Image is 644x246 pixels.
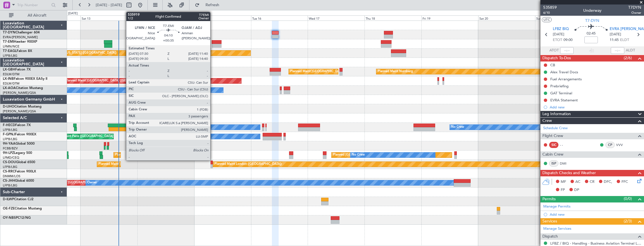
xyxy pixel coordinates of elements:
[624,218,632,224] span: (2/3)
[585,18,599,24] span: T7-DYN
[3,49,32,53] a: T7-EAGLFalcon 8X
[378,67,413,76] div: Planned Maint Nurnberg
[15,13,59,17] span: All Aircraft
[251,15,308,20] div: Tue 16
[628,10,641,15] span: Owner
[542,151,563,158] span: Cabin Crew
[560,142,573,147] div: - -
[550,98,578,102] div: EVRA Statement
[3,179,15,183] span: CS-JHH
[290,67,379,76] div: Planned Maint [GEOGRAPHIC_DATA] ([GEOGRAPHIC_DATA])
[3,35,38,39] a: EVRA/[PERSON_NAME]
[574,187,579,193] span: DP
[3,128,17,132] a: LFPB/LBG
[3,137,17,141] a: LFPB/LBG
[3,151,32,155] a: 9H-LPZLegacy 500
[3,109,36,113] a: [PERSON_NAME]/QSA
[3,86,43,90] a: LX-AOACitation Mustang
[3,86,16,90] span: LX-AOA
[3,174,20,178] a: DNMM/LOS
[620,37,629,43] span: ELDT
[543,10,557,15] span: 6/10
[99,160,187,168] div: Planned Maint [GEOGRAPHIC_DATA] ([GEOGRAPHIC_DATA])
[3,77,14,81] span: LX-INB
[55,132,114,141] div: AOG Maint Paris ([GEOGRAPHIC_DATA])
[3,216,16,220] span: OY-NBS
[3,179,34,183] a: CS-JHHGlobal 6000
[3,161,16,164] span: CS-DOU
[553,32,564,37] span: [DATE]
[621,179,628,185] span: FFC
[560,161,573,166] a: DMI
[3,72,19,76] a: EDLW/DTM
[87,179,97,187] div: Owner
[352,151,365,159] div: No Crew
[177,132,190,141] div: No Crew
[542,233,558,240] span: Dispatch
[553,37,562,43] span: ETOT
[333,151,413,159] div: Planned [GEOGRAPHIC_DATA] ([GEOGRAPHIC_DATA])
[542,55,571,61] span: Dispatch To-Dos
[543,126,568,131] a: Schedule Crew
[610,32,621,37] span: [DATE]
[553,26,569,32] span: LFBZ BIQ
[550,212,641,217] div: Add new
[587,31,596,37] span: 02:45
[549,160,558,167] div: ISP
[3,207,42,210] a: OE-FZECitation Mustang
[3,133,36,136] a: F-GPNJFalcon 900EX
[201,3,224,7] span: Refresh
[550,241,641,246] a: LFBZ / BIQ - Handling - Business Aviation Terminal LFBZ / BIQ
[308,15,365,20] div: Wed 17
[3,198,33,201] a: D-ILWPCitation CJ2
[3,40,37,44] a: T7-EMIHawker 900XP
[624,55,632,61] span: (2/6)
[3,142,15,145] span: 9H-YAA
[549,142,558,148] div: SIC
[3,54,17,58] a: LFPB/LBG
[65,77,154,85] div: Planned Maint [GEOGRAPHIC_DATA] ([GEOGRAPHIC_DATA])
[194,15,251,20] div: Mon 15
[365,15,421,20] div: Thu 18
[421,15,478,20] div: Fri 19
[3,31,15,34] span: T7-DYN
[542,111,571,117] span: Leg Information
[3,142,35,145] a: 9H-YAAGlobal 5000
[3,77,47,81] a: LX-INBFalcon 900EX EASy II
[17,1,50,9] input: Trip Number
[550,105,641,110] div: Add new
[605,142,615,148] div: CP
[3,49,17,53] span: T7-EAGL
[616,142,629,147] a: VVV
[3,170,15,173] span: CS-RRC
[115,151,204,159] div: Planned Maint [GEOGRAPHIC_DATA] ([GEOGRAPHIC_DATA])
[626,48,635,53] span: ALDT
[3,161,35,164] a: CS-DOUGlobal 6500
[137,15,194,20] div: Sun 14
[550,84,569,88] div: Prebriefing
[3,124,31,127] a: F-HECDFalcon 7X
[542,196,556,202] span: Permits
[3,91,36,95] a: [PERSON_NAME]/QSA
[543,4,557,10] span: 535859
[542,118,552,124] span: Crew
[3,44,19,49] a: LFMN/NCE
[3,146,18,151] a: FCBB/BZV
[549,48,559,53] span: ATOT
[543,204,571,209] a: Manage Permits
[575,179,580,185] span: AC
[451,123,464,131] div: No Crew
[535,15,592,20] div: Sun 21
[80,15,137,20] div: Sat 13
[561,187,565,193] span: FP
[177,123,190,131] div: No Crew
[68,11,78,16] div: [DATE]
[3,68,31,71] a: LX-GBHFalcon 7X
[543,226,571,232] a: Manage Services
[624,196,632,202] span: (0/0)
[3,31,40,34] a: T7-DYNChallenger 604
[96,3,122,8] span: [DATE] - [DATE]
[628,4,641,10] span: T7DYN
[604,179,612,185] span: DFC,
[3,40,14,44] span: T7-EMI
